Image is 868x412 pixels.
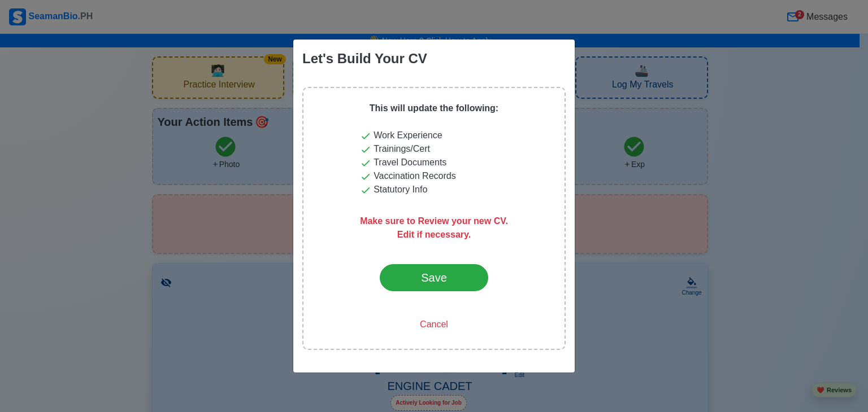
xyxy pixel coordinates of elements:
[360,142,508,156] div: Trainings/Cert
[360,201,508,228] p: Make sure to Review your new CV.
[302,49,427,69] div: Let's Build Your CV
[380,264,488,291] button: Save
[360,169,508,183] div: Vaccination Records
[360,183,508,196] div: Statutory Info
[360,156,508,169] div: Travel Documents
[360,129,508,142] div: Work Experience
[407,269,461,286] div: Save
[360,102,508,115] p: This will update the following:
[360,228,508,242] p: Edit if necessary.
[392,314,476,335] button: Cancel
